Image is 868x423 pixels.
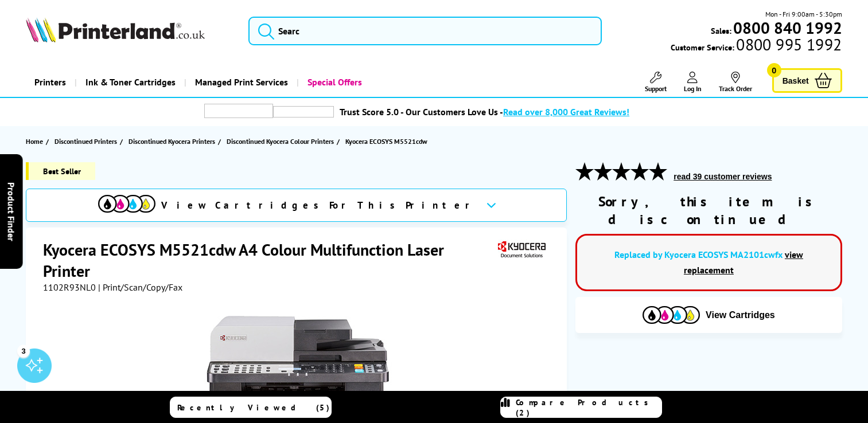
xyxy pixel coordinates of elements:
div: Sorry, this item is discontinued [575,193,842,228]
a: Log In [684,72,702,93]
a: Compare Products (2) [500,397,662,418]
a: Track Order [719,72,752,93]
span: | Print/Scan/Copy/Fax [98,281,182,293]
a: 0800 840 1992 [731,22,842,33]
span: Kyocera ECOSYS M5521cdw [345,135,427,147]
img: Cartridges [643,306,700,324]
a: Support [645,72,667,93]
span: View Cartridges For This Printer [161,199,477,211]
img: trustpilot rating [204,104,273,118]
span: Discontinued Printers [55,135,117,147]
a: Recently Viewed (5) [170,397,332,418]
span: Best Seller [26,162,95,180]
img: View Cartridges [98,195,155,213]
a: Printerland Logo [26,17,234,45]
a: Replaced by Kyocera ECOSYS MA2101cwfx [614,249,783,260]
a: view replacement [684,249,803,276]
b: 0800 840 1992 [733,17,842,38]
span: Read over 8,000 Great Reviews! [503,106,629,117]
span: Discontinued Kyocera Colour Printers [227,135,334,147]
a: Basket 0 [772,68,842,93]
a: Printers [26,68,75,97]
span: Product Finder [6,182,17,241]
span: Recently Viewed (5) [177,402,330,413]
span: Home [26,135,43,147]
span: 0800 995 1992 [734,39,842,50]
span: Sales: [711,25,731,36]
a: Discontinued Kyocera Printers [129,135,218,147]
h1: Kyocera ECOSYS M5521cdw A4 Colour Multifunction Laser Printer [43,239,495,281]
span: Discontinued Kyocera Printers [129,135,215,147]
img: Kyocera [495,239,548,260]
div: 3 [17,344,30,357]
span: Log In [684,84,702,93]
span: 1102R93NL0 [43,281,96,293]
a: Kyocera ECOSYS M5521cdw [345,135,430,147]
img: trustpilot rating [273,106,334,117]
span: Support [645,84,667,93]
span: Compare Products (2) [516,397,661,418]
span: 0 [767,63,781,77]
a: Home [26,135,46,147]
span: Mon - Fri 9:00am - 5:30pm [765,9,842,19]
a: Managed Print Services [184,68,297,97]
a: Ink & Toner Cartridges [75,68,184,97]
a: Discontinued Kyocera Colour Printers [227,135,337,147]
a: Discontinued Printers [55,135,120,147]
a: Trust Score 5.0 - Our Customers Love Us -Read over 8,000 Great Reviews! [340,106,629,117]
img: Printerland Logo [26,17,205,42]
span: Ink & Toner Cartridges [85,68,176,97]
span: View Cartridges [706,310,775,320]
a: Special Offers [297,68,371,97]
input: Searc [248,17,602,45]
span: Basket [783,73,809,88]
button: read 39 customer reviews [670,171,775,182]
span: Customer Service: [671,39,842,53]
button: View Cartridges [584,305,833,324]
